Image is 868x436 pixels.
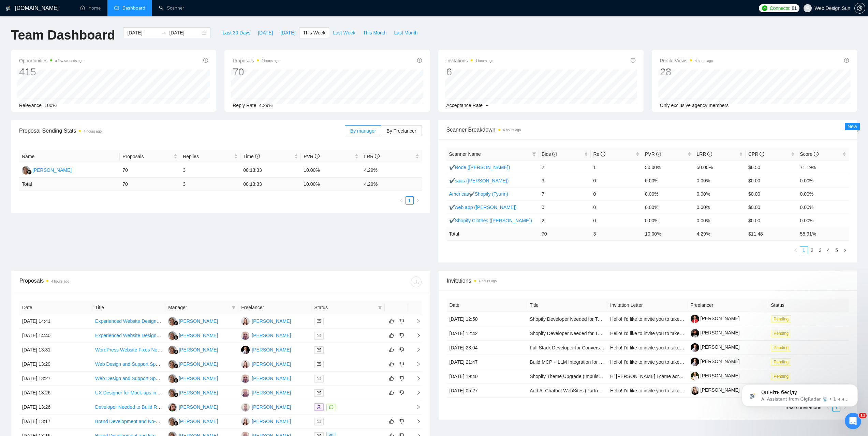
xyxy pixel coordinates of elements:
[800,246,808,254] li: 1
[691,359,740,364] a: [PERSON_NAME]
[530,374,634,379] a: Shopify Theme Upgrade (Impulse v3.5 → v8)post
[277,27,299,38] button: [DATE]
[854,5,865,11] a: setting
[168,375,218,381] a: MC[PERSON_NAME]
[84,130,102,133] time: 4 hours ago
[377,302,383,313] span: filter
[859,413,867,418] span: 11
[771,344,791,351] span: Pending
[233,103,256,108] span: Reply Rate
[317,419,321,423] span: mail
[390,27,421,38] button: Last Month
[631,58,635,63] span: info-circle
[19,103,42,108] span: Relevance
[746,161,797,174] td: $6.50
[694,187,746,200] td: 0.00%
[222,29,250,36] span: Last 30 Days
[174,335,178,340] img: gigradar-bm.png
[797,161,849,174] td: 71.19%
[252,332,291,339] div: [PERSON_NAME]
[22,166,30,175] img: MC
[22,167,72,172] a: MC[PERSON_NAME]
[406,197,413,204] a: 1
[398,389,406,397] button: dislike
[397,196,406,205] li: Previous Page
[168,332,218,338] a: MC[PERSON_NAME]
[843,248,847,252] span: right
[707,152,712,156] span: info-circle
[203,58,208,63] span: info-circle
[179,332,218,339] div: [PERSON_NAME]
[168,318,218,324] a: MC[PERSON_NAME]
[695,59,713,63] time: 4 hours ago
[122,153,172,160] span: Proposals
[179,389,218,396] div: [PERSON_NAME]
[855,5,865,11] span: setting
[317,348,321,352] span: mail
[446,65,494,78] div: 6
[642,200,694,214] td: 0.00%
[315,154,320,159] span: info-circle
[805,6,810,11] span: user
[844,58,849,63] span: info-circle
[816,246,824,254] li: 3
[387,389,396,397] button: like
[414,196,422,205] button: right
[183,153,233,160] span: Replies
[748,151,764,157] span: CPR
[691,386,699,395] img: c1lA9BsF5ekLmkb4qkoMBbm_RNtTuon5aV-MajedG1uHbc9xb_758DYF03Xihb5AW5
[168,418,218,424] a: MC[PERSON_NAME]
[397,196,406,205] button: left
[80,5,101,11] a: homeHome
[241,375,291,381] a: SS[PERSON_NAME]
[406,196,414,205] li: 1
[539,174,591,187] td: 3
[241,418,291,424] a: JP[PERSON_NAME]
[833,246,841,254] li: 5
[120,178,180,191] td: 70
[350,128,376,134] span: By manager
[848,124,857,129] span: New
[262,59,280,63] time: 4 hours ago
[241,317,250,326] img: JP
[19,178,120,191] td: Total
[530,359,691,365] a: Build MCP + LLM Integration for Security Scan Data Analytics and Reporting
[542,151,557,157] span: Bids
[240,163,301,178] td: 00:13:33
[168,361,218,366] a: MC[PERSON_NAME]
[449,205,517,210] a: ✔web app ([PERSON_NAME])
[252,346,291,354] div: [PERSON_NAME]
[691,373,740,378] a: [PERSON_NAME]
[168,331,177,340] img: MC
[389,376,394,381] span: like
[375,154,380,159] span: info-circle
[389,390,394,395] span: like
[539,161,591,174] td: 2
[845,413,861,429] iframe: Intercom live chat
[241,346,250,354] img: YY
[95,361,188,367] a: Web Design and Support Specialist Needed
[694,174,746,187] td: 0.00%
[179,346,218,354] div: [PERSON_NAME]
[800,151,819,157] span: Score
[10,14,126,37] div: message notification from AI Assistant from GigRadar 📡, 1 ч назад. Оцініть бесіду
[241,404,291,409] a: AS[PERSON_NAME]
[411,276,422,287] button: download
[841,246,849,254] button: right
[161,30,166,35] span: to
[475,59,494,63] time: 4 hours ago
[241,331,250,340] img: SS
[174,421,178,426] img: gigradar-bm.png
[241,360,250,369] img: JP
[168,360,177,369] img: MC
[446,125,849,134] span: Scanner Breakdown
[252,389,291,396] div: [PERSON_NAME]
[771,359,794,364] a: Pending
[387,417,396,425] button: like
[398,331,406,340] button: dislike
[241,390,291,395] a: SS[PERSON_NAME]
[120,150,180,163] th: Proposals
[241,361,291,366] a: JP[PERSON_NAME]
[449,151,481,157] span: Scanner Name
[770,4,790,12] span: Connects:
